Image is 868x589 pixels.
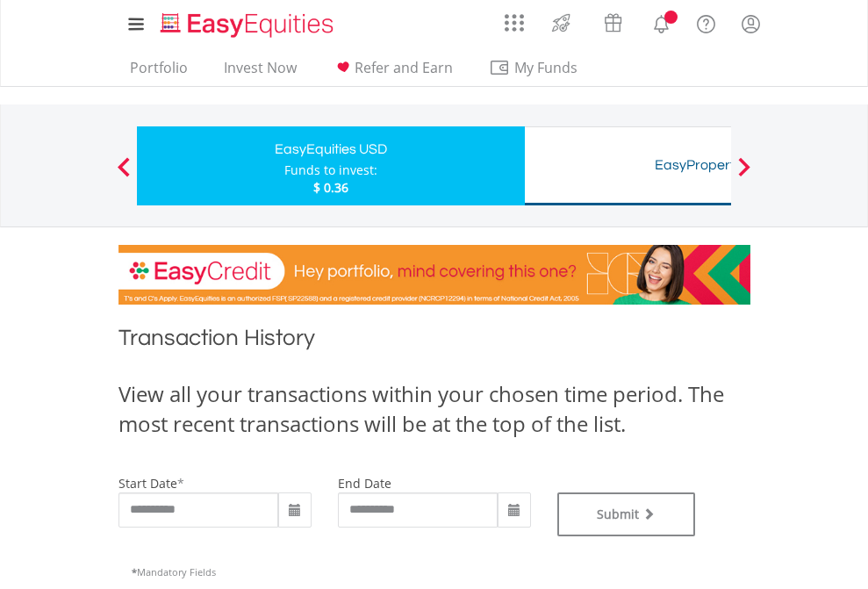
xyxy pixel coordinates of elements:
[489,56,604,79] span: My Funds
[154,4,341,40] a: Home page
[587,4,639,37] a: Vouchers
[147,137,514,162] div: EasyEquities USD
[326,59,460,86] a: Refer and Earn
[217,59,304,86] a: Invest Now
[123,59,195,86] a: Portfolio
[557,492,696,536] button: Submit
[355,58,453,77] span: Refer and Earn
[118,475,177,492] label: start date
[599,9,628,37] img: vouchers-v2.svg
[118,322,750,362] h1: Transaction History
[493,4,535,32] a: AppsGrid
[728,4,773,43] a: My Profile
[684,4,728,40] a: FAQ's and Support
[639,4,684,40] a: Notifications
[338,475,391,492] label: end date
[106,166,141,183] button: Previous
[505,13,524,32] img: grid-menu-icon.svg
[132,565,216,578] span: Mandatory Fields
[118,245,750,305] img: EasyCredit Promotion Banner
[157,11,341,40] img: EasyEquities_Logo.png
[284,162,377,179] div: Funds to invest:
[547,9,576,37] img: thrive-v2.svg
[118,379,750,440] div: View all your transactions within your chosen time period. The most recent transactions will be a...
[313,179,348,196] span: $ 0.36
[727,166,762,183] button: Next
